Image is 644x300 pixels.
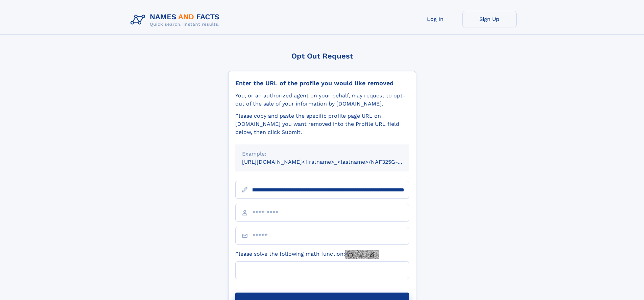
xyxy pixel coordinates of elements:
[235,112,409,136] div: Please copy and paste the specific profile page URL on [DOMAIN_NAME] you want removed into the Pr...
[235,79,409,87] div: Enter the URL of the profile you would like removed
[242,150,402,158] div: Example:
[128,11,225,29] img: Logo Names and Facts
[462,11,517,27] a: Sign Up
[242,159,422,165] small: [URL][DOMAIN_NAME]<firstname>_<lastname>/NAF325G-xxxxxxxx
[235,92,409,108] div: You, or an authorized agent on your behalf, may request to opt-out of the sale of your informatio...
[228,52,416,60] div: Opt Out Request
[235,250,379,259] label: Please solve the following math function:
[408,11,462,27] a: Log In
